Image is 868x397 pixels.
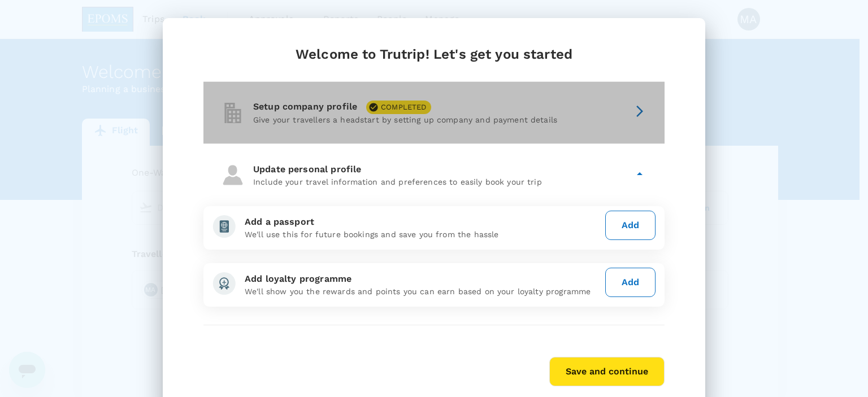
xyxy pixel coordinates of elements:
div: Add loyalty programme [245,272,601,286]
button: Save and continue [549,357,665,386]
button: Add [605,268,656,297]
p: We'll use this for future bookings and save you from the hassle [245,229,601,240]
span: COMPLETED [376,102,431,113]
p: Include your travel information and preferences to easily book your trip [253,176,628,187]
img: add-passport [212,215,236,238]
p: We'll show you the rewards and points you can earn based on your loyalty programme [245,286,601,297]
div: company-profileSetup company profileCOMPLETEDGive your travellers a headstart by setting up compa... [203,82,665,143]
span: Setup company profile [253,101,366,112]
span: Update personal profile [253,164,370,174]
div: Welcome to Trutrip! Let's get you started [203,45,665,63]
img: company-profile [222,102,244,124]
img: add-loyalty [212,272,236,295]
div: personal-profileUpdate personal profileInclude your travel information and preferences to easily ... [203,144,665,206]
div: Add a passport [245,215,601,229]
img: personal-profile [222,164,244,186]
p: Give your travellers a headstart by setting up company and payment details [253,114,628,125]
button: Add [605,211,656,240]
